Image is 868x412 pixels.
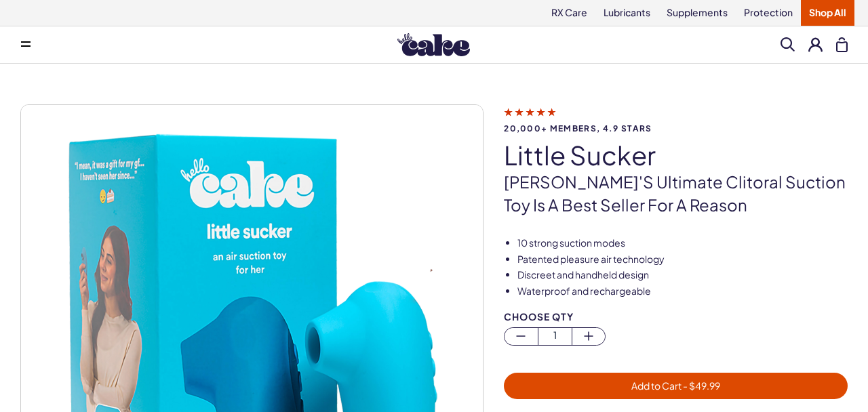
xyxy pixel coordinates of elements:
li: Waterproof and rechargeable [517,285,848,298]
span: Add to Cart [631,379,720,392]
span: 20,000+ members, 4.9 stars [504,124,848,133]
span: 1 [538,328,572,344]
li: 10 strong suction modes [517,236,848,250]
span: - $ 49.99 [682,379,720,392]
li: Discreet and handheld design [517,268,848,282]
button: Add to Cart - $49.99 [504,373,848,399]
div: Choose Qty [504,312,848,322]
p: [PERSON_NAME]'s ultimate clitoral suction toy is a best seller for a reason [504,171,848,216]
img: Hello Cake [397,33,470,56]
a: 20,000+ members, 4.9 stars [504,106,848,133]
h1: little sucker [504,141,848,169]
li: Patented pleasure air technology [517,253,848,266]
